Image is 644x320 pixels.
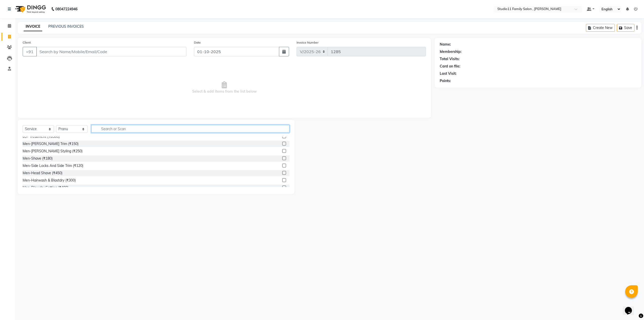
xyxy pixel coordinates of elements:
[440,78,451,84] div: Points:
[23,156,53,161] div: Men-Shave (₹180)
[440,71,457,76] div: Last Visit:
[23,62,426,113] span: Select & add items from the list below
[440,56,460,62] div: Total Visits:
[48,24,84,29] a: PREVIOUS INVOICES
[23,170,62,176] div: Men-Head Shave (₹450)
[36,47,186,56] input: Search by Name/Mobile/Email/Code
[623,300,639,315] iframe: chat widget
[91,125,290,133] input: Search or Scan
[586,24,615,32] button: Create New
[55,2,77,16] b: 08047224946
[23,163,83,168] div: Men-Side Locks And Side Trim (₹120)
[440,64,460,69] div: Card on file:
[440,42,451,47] div: Name:
[23,178,76,183] div: Men-Hairwash & Blastdry (₹300)
[13,2,47,16] img: logo
[23,134,60,139] div: o3+ Treatment (₹6500)
[23,40,31,45] label: Client
[24,22,42,31] a: INVOICE
[440,49,462,54] div: Membership:
[23,149,83,154] div: Men-[PERSON_NAME] Styling (₹250)
[23,185,68,190] div: Men-Blowdry Setting (₹400)
[23,141,78,147] div: Men-[PERSON_NAME] Trim (₹150)
[194,40,201,45] label: Date
[617,24,634,32] button: Save
[23,47,37,56] button: +91
[297,40,318,45] label: Invoice Number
